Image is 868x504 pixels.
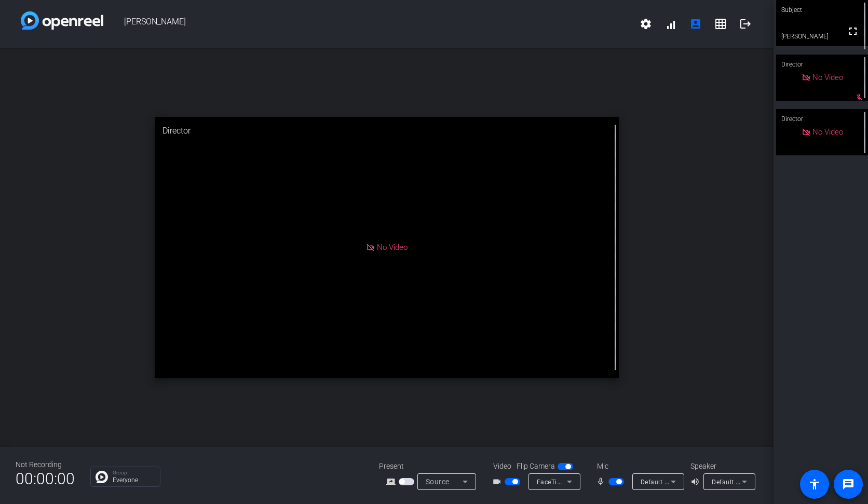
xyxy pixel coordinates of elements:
[812,73,843,82] span: No Video
[847,25,859,37] mat-icon: fullscreen
[113,477,155,483] p: Everyone
[493,461,511,472] span: Video
[596,475,608,488] mat-icon: mic_none
[658,11,683,36] button: signal_cellular_alt
[377,243,408,252] span: No Video
[426,478,450,486] span: Source
[103,11,633,36] span: [PERSON_NAME]
[587,461,690,472] div: Mic
[712,478,837,486] span: Default - MacBook Pro Speakers (Built-in)
[808,478,821,490] mat-icon: accessibility
[776,109,868,129] div: Director
[379,461,483,472] div: Present
[16,466,75,492] span: 00:00:00
[812,127,843,137] span: No Video
[690,475,703,488] mat-icon: volume_up
[16,459,75,470] div: Not Recording
[155,117,619,145] div: Director
[96,471,108,483] img: Chat Icon
[640,18,652,30] mat-icon: settings
[113,470,155,475] p: Group
[537,478,643,486] span: FaceTime HD Camera (3A71:F4B5)
[492,475,505,488] mat-icon: videocam_outline
[386,475,399,488] mat-icon: screen_share_outline
[689,18,702,30] mat-icon: account_box
[714,18,727,30] mat-icon: grid_on
[776,55,868,74] div: Director
[21,11,103,30] img: white-gradient.svg
[842,478,855,490] mat-icon: message
[739,18,752,30] mat-icon: logout
[517,461,555,472] span: Flip Camera
[641,478,774,486] span: Default - MacBook Pro Microphone (Built-in)
[690,461,753,472] div: Speaker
